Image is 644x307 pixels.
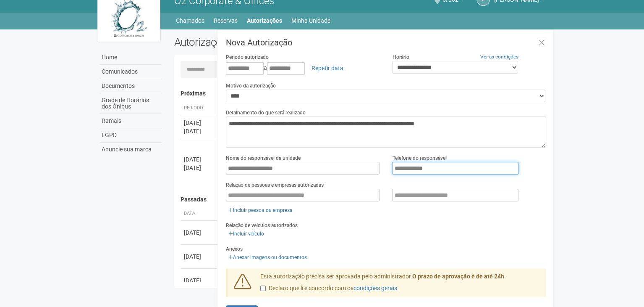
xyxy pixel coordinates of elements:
[184,155,215,164] div: [DATE]
[184,228,215,237] div: [DATE]
[412,273,506,280] strong: O prazo de aprovação é de até 24h.
[181,207,218,221] th: Data
[254,273,546,297] div: Esta autorização precisa ser aprovada pelo administrador.
[181,196,540,203] h4: Passadas
[181,101,218,115] th: Período
[226,38,546,47] h3: Nova Autorização
[226,222,298,229] label: Relação de veículos autorizados
[226,109,306,116] label: Detalhamento do que será realizado
[99,93,162,114] a: Grade de Horários dos Ônibus
[306,61,349,75] a: Repetir data
[184,276,215,285] div: [DATE]
[174,36,354,48] h2: Autorizações
[226,229,267,238] a: Incluir veículo
[99,128,162,143] a: LGPD
[184,119,215,127] div: [DATE]
[247,15,282,26] a: Autorizações
[184,252,215,261] div: [DATE]
[226,154,301,162] label: Nome do responsável da unidade
[392,53,409,61] label: Horário
[184,164,215,172] div: [DATE]
[184,127,215,135] div: [DATE]
[226,61,380,75] div: a
[226,245,243,253] label: Anexos
[99,50,162,65] a: Home
[99,114,162,128] a: Ramais
[181,90,540,97] h4: Próximas
[99,65,162,79] a: Comunicados
[99,143,162,156] a: Anuncie sua marca
[176,15,204,26] a: Chamados
[392,154,446,162] label: Telefone do responsável
[260,284,397,293] label: Declaro que li e concordo com os
[353,285,397,291] a: condições gerais
[480,54,518,60] a: Ver as condições
[214,15,238,26] a: Reservas
[99,79,162,93] a: Documentos
[226,53,269,61] label: Período autorizado
[260,286,266,291] input: Declaro que li e concordo com oscondições gerais
[226,253,309,262] a: Anexar imagens ou documentos
[226,206,295,215] a: Incluir pessoa ou empresa
[226,82,276,90] label: Motivo da autorização
[226,181,324,189] label: Relação de pessoas e empresas autorizadas
[291,15,330,26] a: Minha Unidade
